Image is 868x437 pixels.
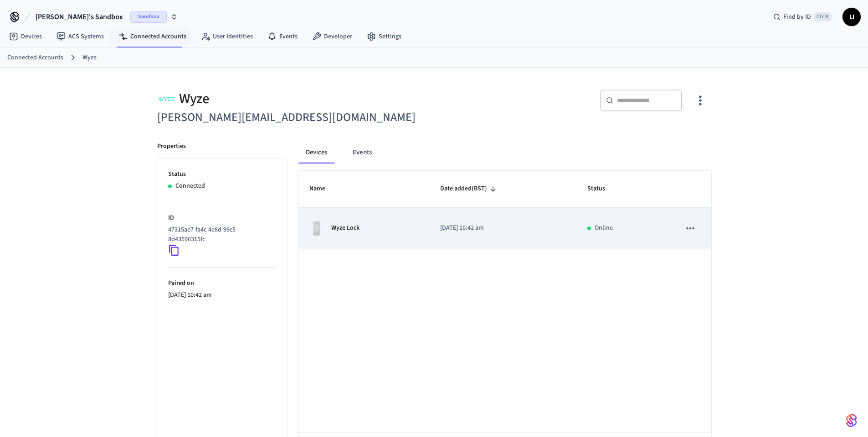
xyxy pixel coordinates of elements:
a: User Identities [194,28,260,45]
a: Connected Accounts [111,28,194,45]
p: [DATE] 10:42 am [440,223,565,233]
h6: [PERSON_NAME][EMAIL_ADDRESS][DOMAIN_NAME] [157,108,429,127]
p: ID [168,213,277,223]
a: Developer [305,28,360,45]
img: SeamLogoGradient.69752ec5.svg [846,413,857,428]
p: [DATE] 10:42 am [168,290,277,300]
img: Wyze Lock [309,221,324,236]
span: Find by ID [783,12,811,21]
p: Online [595,223,613,233]
span: Name [309,182,337,196]
span: LI [843,9,860,25]
table: sticky table [298,171,711,249]
p: Wyze Lock [331,223,360,233]
a: Wyze [82,53,97,63]
a: Settings [360,28,409,45]
span: [PERSON_NAME]'s Sandbox [36,11,123,22]
p: Properties [157,142,186,151]
p: Connected [175,181,205,191]
p: 47315ae7-fa4c-4e8d-99c5-8d43596315fc [168,225,273,244]
button: LI [842,8,861,26]
span: Status [587,182,617,196]
button: Devices [298,142,334,163]
a: Events [260,28,305,45]
img: Wyze Logo, Square [157,90,175,108]
div: connected account tabs [298,142,711,163]
span: Sandbox [130,11,167,23]
a: ACS Systems [49,28,111,45]
p: Status [168,169,277,179]
button: Events [345,142,379,163]
div: Wyze [157,90,429,108]
a: Connected Accounts [7,53,63,63]
div: Find by IDCtrl K [766,9,839,25]
p: Paired on [168,279,277,288]
span: Ctrl K [814,12,832,21]
span: Date added(BST) [440,182,499,196]
a: Devices [2,28,49,45]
